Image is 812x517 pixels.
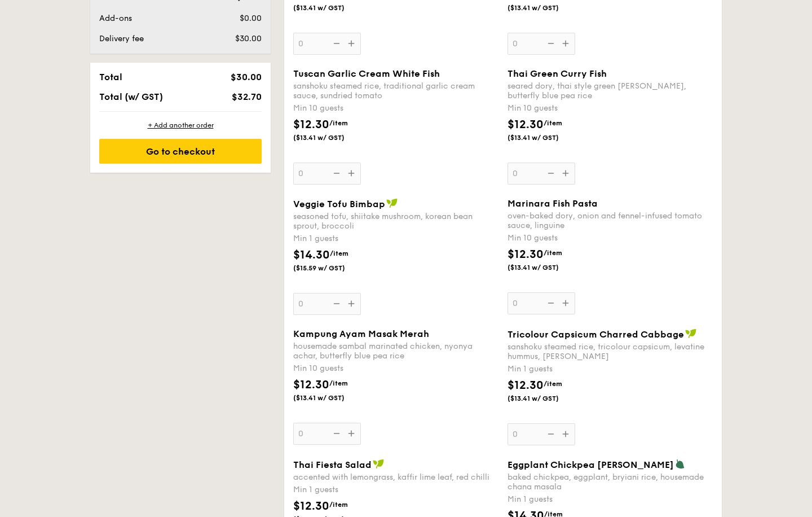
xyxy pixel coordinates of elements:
div: accented with lemongrass, kaffir lime leaf, red chilli [293,472,498,482]
span: $14.30 [293,248,330,262]
span: $12.30 [507,118,544,132]
span: /item [330,249,348,257]
span: Thai Green Curry Fish [507,68,607,79]
span: $30.00 [231,72,262,82]
div: baked chickpea, eggplant, bryiani rice, housemade chana masala [507,472,713,492]
span: Thai Fiesta Salad [293,459,372,470]
span: /item [544,249,562,257]
span: /item [329,379,348,387]
img: icon-vegan.f8ff3823.svg [386,198,398,208]
span: Add-ons [99,14,132,23]
span: /item [544,119,562,127]
span: $0.00 [240,14,262,23]
div: Min 10 guests [293,103,498,114]
span: ($13.41 w/ GST) [507,3,584,12]
span: Delivery fee [99,34,144,43]
span: $32.70 [232,91,262,102]
div: sanshoku steamed rice, traditional garlic cream sauce, sundried tomato [293,81,498,100]
img: icon-vegan.f8ff3823.svg [685,328,696,339]
div: sanshoku steamed rice, tricolour capsicum, levatine hummus, [PERSON_NAME] [507,342,713,361]
span: Eggplant Chickpea [PERSON_NAME] [507,459,674,470]
img: icon-vegan.f8ff3823.svg [373,459,384,469]
span: Veggie Tofu Bimbap [293,199,385,209]
div: Min 10 guests [507,233,713,244]
span: /item [329,501,348,509]
span: ($13.41 w/ GST) [507,133,584,142]
img: icon-vegetarian.fe4039eb.svg [675,459,685,469]
div: Min 1 guests [293,484,498,496]
span: ($13.41 w/ GST) [293,393,370,402]
span: $30.00 [235,34,262,43]
div: housemade sambal marinated chicken, nyonya achar, butterfly blue pea rice [293,341,498,361]
div: seared dory, thai style green [PERSON_NAME], butterfly blue pea rice [507,81,713,100]
div: + Add another order [99,121,262,130]
span: $12.30 [293,500,329,513]
span: Tuscan Garlic Cream White Fish [293,68,440,79]
span: ($13.41 w/ GST) [507,263,584,272]
span: $12.30 [293,378,329,392]
span: /item [329,119,348,127]
div: Min 1 guests [507,494,713,505]
span: /item [544,380,562,388]
div: Min 1 guests [293,233,498,244]
span: Tricolour Capsicum Charred Cabbage [507,329,684,340]
span: Total [99,72,122,82]
span: Total (w/ GST) [99,91,163,102]
div: Go to checkout [99,139,262,164]
div: seasoned tofu, shiitake mushroom, korean bean sprout, broccoli [293,212,498,231]
span: ($13.41 w/ GST) [507,394,584,403]
span: Kampung Ayam Masak Merah [293,328,429,339]
div: Min 10 guests [293,363,498,374]
span: ($13.41 w/ GST) [293,3,370,12]
div: oven-baked dory, onion and fennel-infused tomato sauce, linguine [507,211,713,230]
span: ($15.59 w/ GST) [293,264,370,273]
div: Min 10 guests [507,103,713,114]
span: Marinara Fish Pasta [507,198,598,209]
span: $12.30 [507,379,544,392]
span: $12.30 [507,248,544,261]
div: Min 1 guests [507,363,713,375]
span: ($13.41 w/ GST) [293,133,370,142]
span: $12.30 [293,118,329,132]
